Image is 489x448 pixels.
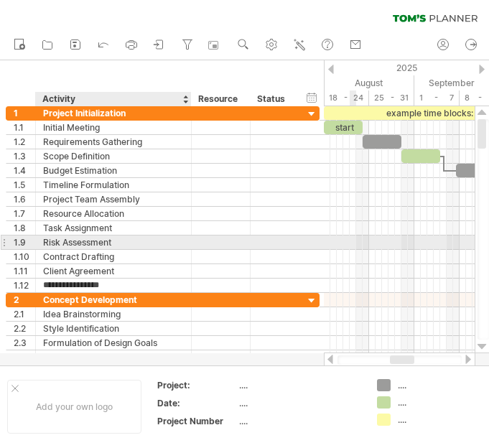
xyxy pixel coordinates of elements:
[14,121,35,134] div: 1.1
[157,397,236,409] div: Date:
[43,221,184,235] div: Task Assignment
[198,92,242,106] div: Resource
[14,307,35,321] div: 2.1
[43,178,184,192] div: Timeline Formulation
[14,178,35,192] div: 1.5
[43,293,184,307] div: Concept Development
[43,121,184,134] div: Initial Meeting
[14,350,35,364] div: 2.4
[43,250,184,263] div: Contract Drafting
[239,379,360,391] div: ....
[42,92,183,106] div: Activity
[43,207,184,220] div: Resource Allocation
[43,336,184,350] div: Formulation of Design Goals
[398,414,476,426] div: ....
[43,192,184,206] div: Project Team Assembly
[14,221,35,235] div: 1.8
[324,90,369,106] div: 18 - 24
[43,106,184,120] div: Project Initialization
[14,106,35,120] div: 1
[14,293,35,307] div: 2
[14,235,35,249] div: 1.9
[7,380,141,434] div: Add your own logo
[43,350,184,364] div: Space Planning Basics
[324,121,363,134] div: start
[414,90,460,106] div: 1 - 7
[43,322,184,335] div: Style Identification
[157,379,236,391] div: Project:
[14,192,35,206] div: 1.6
[14,336,35,350] div: 2.3
[14,149,35,163] div: 1.3
[239,397,360,409] div: ....
[398,396,476,409] div: ....
[43,307,184,321] div: Idea Brainstorming
[14,322,35,335] div: 2.2
[43,235,184,249] div: Risk Assessment
[43,164,184,177] div: Budget Estimation
[369,90,414,106] div: 25 - 31
[14,250,35,263] div: 1.10
[14,207,35,220] div: 1.7
[43,264,184,278] div: Client Agreement
[14,279,35,292] div: 1.12
[14,264,35,278] div: 1.11
[14,164,35,177] div: 1.4
[43,149,184,163] div: Scope Definition
[398,379,476,391] div: ....
[157,415,236,427] div: Project Number
[239,415,360,427] div: ....
[257,92,289,106] div: Status
[43,135,184,149] div: Requirements Gathering
[14,135,35,149] div: 1.2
